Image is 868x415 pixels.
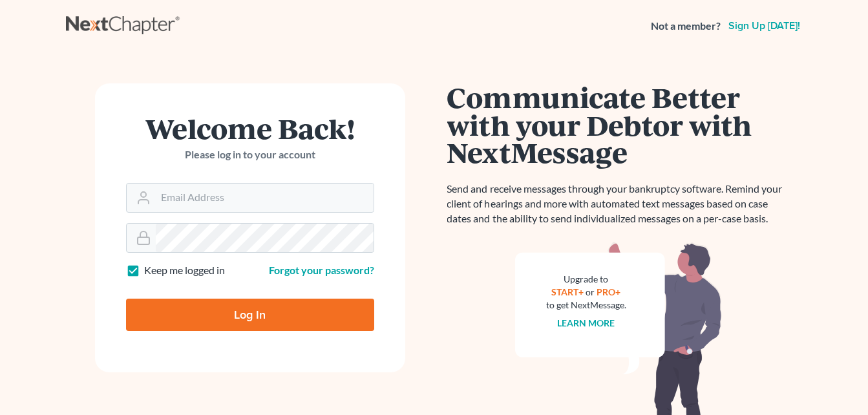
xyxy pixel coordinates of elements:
[597,286,620,297] a: PRO+
[551,286,584,297] a: START+
[546,273,626,286] div: Upgrade to
[447,83,790,166] h1: Communicate Better with your Debtor with NextMessage
[126,114,374,142] h1: Welcome Back!
[726,21,803,31] a: Sign up [DATE]!
[156,184,374,212] input: Email Address
[126,147,374,162] p: Please log in to your account
[126,299,374,331] input: Log In
[651,19,721,34] strong: Not a member?
[586,286,595,297] span: or
[269,264,374,276] a: Forgot your password?
[546,299,626,312] div: to get NextMessage.
[557,317,615,328] a: Learn more
[144,263,225,278] label: Keep me logged in
[447,182,790,226] p: Send and receive messages through your bankruptcy software. Remind your client of hearings and mo...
